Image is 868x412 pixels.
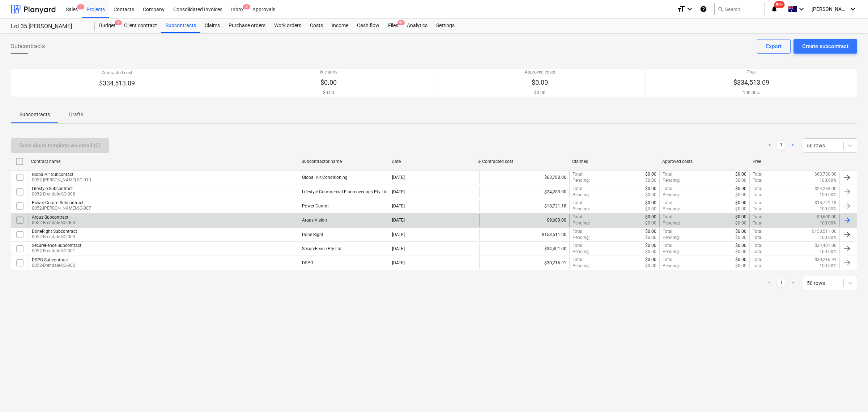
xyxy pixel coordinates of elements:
a: Income [327,18,353,33]
p: Pending : [573,192,590,198]
a: Purchase orders [224,18,270,33]
div: $63,780.00 [479,171,569,184]
p: Total : [663,214,673,220]
a: Page 1 is your current page [777,279,786,287]
div: Subcontracts [161,18,200,33]
div: [DATE] [392,246,405,251]
p: $0.00 [645,206,656,212]
p: $0.00 [320,90,337,96]
p: Total : [753,235,763,241]
div: Lifestyle Commercial Floorcoverings Pty Ltd [302,189,388,194]
p: $153,511.00 [812,228,837,235]
p: Total : [573,214,583,220]
p: In claims [320,69,337,75]
div: Contract name [31,159,296,164]
p: $34,401.00 [814,243,837,249]
div: Argus Subcontract [32,215,75,220]
p: Total : [753,177,763,184]
span: [PERSON_NAME] [812,6,848,12]
div: DSPG [302,260,313,265]
p: 0052-Brendale-SO-004 [32,220,75,226]
p: $0.00 [735,171,746,177]
a: Client contract [120,18,161,33]
p: $0.00 [645,228,656,235]
p: Total : [753,171,763,177]
div: Global Air Conditioning [302,175,348,180]
div: Lifestyle Subcontract [32,186,75,191]
p: $0.00 [645,220,656,226]
div: $30,216.91 [479,257,569,269]
p: $30,216.91 [814,257,837,263]
div: [DATE] [392,232,405,237]
p: Total : [753,257,763,263]
p: Total : [753,228,763,235]
i: keyboard_arrow_down [685,5,694,13]
p: $0.00 [735,235,746,241]
p: Total : [753,220,763,226]
div: [DATE] [392,218,405,223]
p: Free [733,69,769,75]
p: 100.00% [820,249,837,255]
span: 1 [77,4,84,9]
i: notifications [771,5,778,13]
i: keyboard_arrow_down [848,5,857,13]
p: Approved costs [525,69,555,75]
p: 100.00% [820,235,837,241]
a: Files9+ [384,18,403,33]
div: Claims [200,18,224,33]
p: 0052-Brendale-SO-008 [32,191,75,197]
p: 100.00% [733,90,769,96]
p: 0052-Brendale-SO-003 [32,234,77,240]
p: 0052-[PERSON_NAME]-SO-010 [32,177,91,183]
a: Budget8 [95,18,120,33]
p: $334,513.09 [99,79,135,88]
div: $34,401.00 [479,243,569,255]
p: $0.00 [645,257,656,263]
p: $0.00 [735,228,746,235]
button: Create subcontract [793,39,857,54]
p: $0.00 [735,249,746,255]
p: Total : [753,243,763,249]
div: [DATE] [392,260,405,265]
p: $0.00 [645,214,656,220]
p: $18,721.18 [814,200,837,206]
span: 8 [115,20,122,25]
div: SecureFence Subcontract [32,243,81,248]
p: $0.00 [735,192,746,198]
a: Settings [432,18,459,33]
div: [DATE] [392,189,405,194]
div: DoneRight Subcontract [32,229,77,234]
p: $0.00 [735,206,746,212]
button: Search [714,3,765,15]
p: $0.00 [735,177,746,184]
p: Drafts [67,111,85,118]
div: Power Comm Subcontract [32,200,91,205]
p: Total : [663,257,673,263]
div: $18,721.18 [479,200,569,212]
a: Previous page [765,141,774,150]
p: $0.00 [735,200,746,206]
p: $63,780.00 [814,171,837,177]
a: Previous page [765,279,774,287]
div: [DATE] [392,203,405,209]
p: $0.00 [645,200,656,206]
a: Next page [788,141,797,150]
div: Power Comm [302,203,329,209]
p: 100.00% [820,220,837,226]
p: Pending : [573,206,590,212]
p: $0.00 [735,263,746,269]
p: $0.00 [525,78,555,87]
p: 0052-[PERSON_NAME]-SO-007 [32,205,91,211]
p: Total : [753,186,763,192]
p: Total : [573,257,583,263]
a: Page 1 is your current page [777,141,786,150]
span: Subcontracts [11,42,45,51]
p: 0052-Brendale-SO-001 [32,248,81,254]
p: Pending : [663,177,680,184]
p: Total : [663,186,673,192]
div: GlobalAir Subcontact [32,172,91,177]
p: Pending : [573,235,590,241]
div: Analytics [403,18,432,33]
a: Next page [788,279,797,287]
p: Total : [753,263,763,269]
